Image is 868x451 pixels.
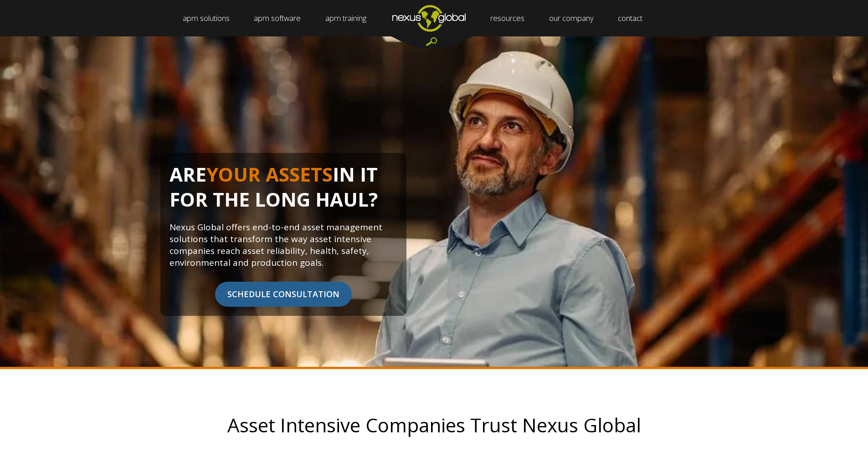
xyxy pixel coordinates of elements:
span: SCHEDULE CONSULTATION [215,282,352,307]
h1: ARE IN IT FOR THE LONG HAUL? [169,162,397,221]
span: YOUR ASSETS [206,161,333,187]
h2: Asset Intensive Companies Trust Nexus Global [138,415,730,436]
p: Nexus Global offers end-to-end asset management solutions that transform the way asset intensive ... [169,221,397,269]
